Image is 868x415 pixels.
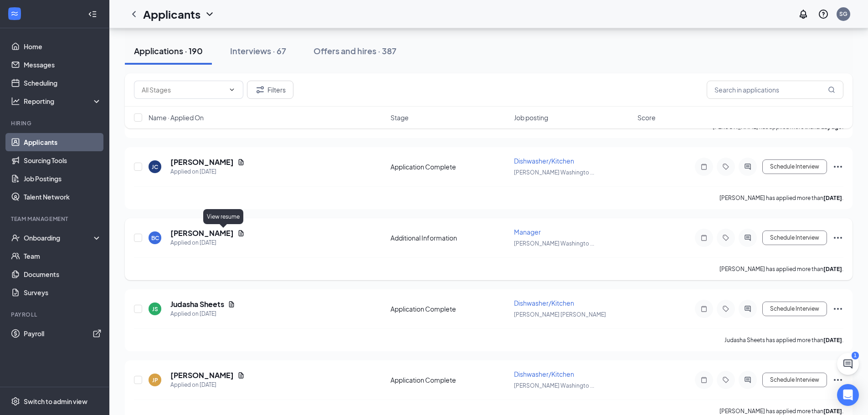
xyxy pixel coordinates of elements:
svg: Note [699,376,709,384]
a: Documents [24,265,102,283]
div: Applied on [DATE] [170,380,245,389]
button: Schedule Interview [762,373,827,387]
svg: Collapse [88,10,97,19]
svg: Document [237,372,245,379]
svg: ActiveChat [742,376,753,384]
h5: [PERSON_NAME] [170,157,234,167]
div: JS [152,305,158,313]
div: JP [152,376,158,384]
a: Scheduling [24,74,102,92]
h1: Applicants [143,6,200,22]
button: Filter Filters [247,81,293,99]
svg: UserCheck [11,233,20,242]
input: All Stages [142,85,225,95]
a: Talent Network [24,188,102,206]
div: Additional Information [390,233,508,242]
div: Open Intercom Messenger [837,384,859,406]
div: Switch to admin view [24,397,87,406]
b: [DATE] [823,408,842,415]
div: Application Complete [390,304,508,313]
input: Search in applications [707,81,843,99]
div: Onboarding [24,233,94,242]
svg: Tag [720,163,731,170]
svg: QuestionInfo [818,9,829,20]
span: Score [637,113,656,122]
a: Home [24,37,102,56]
svg: MagnifyingGlass [828,86,835,93]
span: Dishwasher/Kitchen [514,370,574,378]
a: Job Postings [24,169,102,188]
svg: Tag [720,234,731,241]
button: Schedule Interview [762,302,827,316]
svg: ActiveChat [742,305,753,313]
div: View resume [203,209,243,224]
div: Application Complete [390,162,508,171]
svg: Filter [255,84,266,95]
b: [DATE] [823,337,842,343]
span: Stage [390,113,409,122]
svg: ChatActive [842,359,853,369]
b: [DATE] [823,195,842,201]
div: Applied on [DATE] [170,238,245,247]
b: [DATE] [823,266,842,272]
svg: Analysis [11,97,20,106]
svg: Notifications [798,9,809,20]
span: Manager [514,228,541,236]
a: Messages [24,56,102,74]
span: Name · Applied On [149,113,204,122]
a: Applicants [24,133,102,151]
a: PayrollExternalLink [24,324,102,343]
svg: ChevronLeft [128,9,139,20]
h5: [PERSON_NAME] [170,370,234,380]
a: Surveys [24,283,102,302]
span: [PERSON_NAME] Washingto ... [514,382,594,389]
button: Schedule Interview [762,159,827,174]
svg: Note [699,163,709,170]
div: JC [152,163,158,171]
svg: ChevronDown [204,9,215,20]
span: Dishwasher/Kitchen [514,157,574,165]
svg: Ellipses [832,161,843,172]
span: [PERSON_NAME] Washingto ... [514,240,594,247]
div: BC [151,234,159,242]
svg: Tag [720,376,731,384]
svg: Document [228,301,235,308]
p: Judasha Sheets has applied more than . [724,336,843,344]
div: 1 [852,352,859,359]
svg: Note [699,234,709,241]
h5: Judasha Sheets [170,299,224,309]
span: Job posting [514,113,548,122]
p: [PERSON_NAME] has applied more than . [719,265,843,273]
a: Sourcing Tools [24,151,102,169]
div: Team Management [11,215,100,223]
span: [PERSON_NAME] Washingto ... [514,169,594,176]
span: [PERSON_NAME] [PERSON_NAME] [514,311,606,318]
div: Applied on [DATE] [170,167,245,176]
p: [PERSON_NAME] has applied more than . [719,407,843,415]
svg: Ellipses [832,303,843,314]
div: Application Complete [390,375,508,384]
svg: Document [237,230,245,237]
button: ChatActive [837,353,859,375]
div: Hiring [11,119,100,127]
p: [PERSON_NAME] has applied more than . [719,194,843,202]
h5: [PERSON_NAME] [170,228,234,238]
svg: WorkstreamLogo [10,9,19,18]
div: Offers and hires · 387 [313,45,396,56]
div: Interviews · 67 [230,45,286,56]
svg: Ellipses [832,374,843,385]
div: SG [839,10,847,18]
svg: Document [237,159,245,166]
div: Payroll [11,311,100,318]
svg: Tag [720,305,731,313]
div: Applications · 190 [134,45,203,56]
div: Reporting [24,97,102,106]
svg: Note [699,305,709,313]
button: Schedule Interview [762,231,827,245]
svg: ActiveChat [742,234,753,241]
svg: ChevronDown [228,86,236,93]
svg: ActiveChat [742,163,753,170]
svg: Settings [11,397,20,406]
svg: Ellipses [832,232,843,243]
